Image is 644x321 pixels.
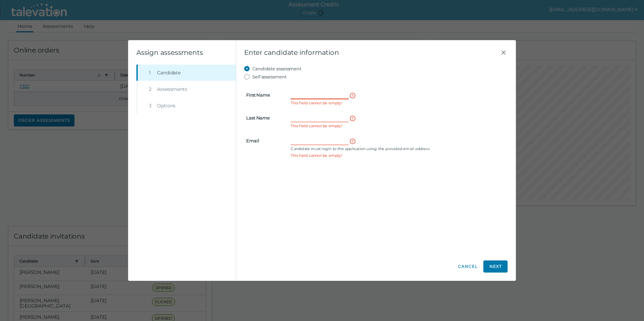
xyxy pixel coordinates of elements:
[500,48,508,57] button: Close
[136,48,203,57] clr-wizard-title: Assign assessments
[458,260,478,273] button: Cancel
[483,260,508,273] button: Next
[252,65,301,73] label: Candidate assessment
[291,100,506,106] clr-control-error: This field cannot be empty!
[242,115,287,120] label: Last Name
[291,153,506,158] clr-control-error: This field cannot be empty!
[242,92,287,98] label: First Name
[244,48,500,57] span: Enter candidate information
[291,146,506,151] clr-control-helper: Candidate must login to the application using the provided email address
[149,69,154,76] div: 1
[252,73,287,81] label: Self assessment
[242,138,287,143] label: Email
[291,123,506,129] clr-control-error: This field cannot be empty!
[157,69,181,76] span: Candidate
[138,65,236,81] button: 1Candidate
[136,65,236,114] nav: Wizard steps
